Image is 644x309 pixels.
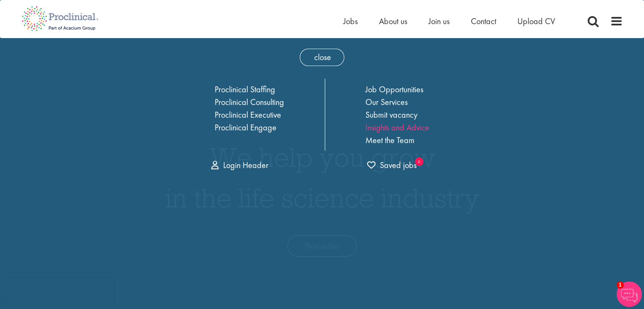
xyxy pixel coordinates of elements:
a: Our Services [365,97,408,108]
a: 0 jobs in shortlist [367,159,417,171]
img: Chatbot [616,281,642,307]
a: About us [379,16,407,27]
sub: 0 [415,157,423,166]
a: Proclinical Engage [215,122,276,133]
span: close [300,49,344,66]
a: Login Header [211,160,268,171]
a: Submit vacancy [365,109,417,120]
a: Upload CV [517,16,555,27]
span: 1 [616,281,624,289]
a: Insights and Advice [365,122,429,133]
a: Proclinical Staffing [215,84,275,95]
a: Proclinical Consulting [215,97,284,108]
a: Contact [471,16,496,27]
a: Job Opportunities [365,84,423,95]
a: Jobs [343,16,358,27]
a: Meet the Team [365,135,415,146]
a: Join us [428,16,450,27]
a: Proclinical Executive [215,109,281,120]
span: Saved jobs [367,160,417,171]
